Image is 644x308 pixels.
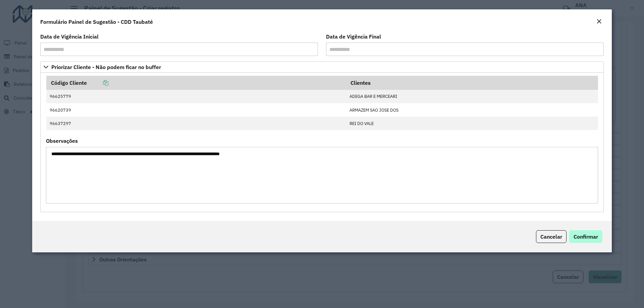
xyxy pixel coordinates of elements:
[346,76,598,90] th: Clientes
[569,230,602,243] button: Confirmar
[574,233,598,240] span: Confirmar
[540,233,562,240] span: Cancelar
[326,33,381,41] label: Data de Vigência Final
[40,18,153,26] h4: Formulário Painel de Sugestão - CDD Taubaté
[46,90,346,103] td: 96625779
[346,90,598,103] td: ADEGA BAR E MERCEARI
[346,117,598,130] td: REI DO VALE
[46,76,346,90] th: Código Cliente
[46,137,78,145] label: Observações
[594,17,604,26] button: Close
[40,33,99,41] label: Data de Vigência Inicial
[596,19,602,24] em: Fechar
[40,61,604,73] a: Priorizar Cliente - Não podem ficar no buffer
[46,103,346,117] td: 96620739
[87,79,108,86] a: Copiar
[536,230,567,243] button: Cancelar
[51,64,161,70] span: Priorizar Cliente - Não podem ficar no buffer
[40,73,604,212] div: Priorizar Cliente - Não podem ficar no buffer
[46,117,346,130] td: 96637297
[346,103,598,117] td: ARMAZEM SAO JOSE DOS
